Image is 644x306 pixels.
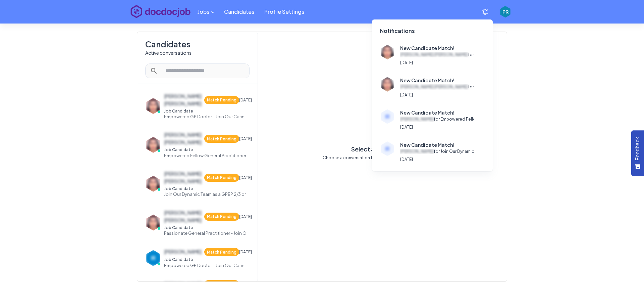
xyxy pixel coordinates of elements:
div: IR [380,109,395,124]
div: IR [380,141,395,156]
h6: New Candidate Match! [400,45,481,52]
h6: New Candidate Match! [400,77,481,84]
span: [DATE] [400,60,413,65]
span: [DATE] [400,92,413,97]
span: [PERSON_NAME] [PERSON_NAME] [400,84,468,89]
div: scrollable content [372,39,493,169]
span: for Join Our Dynamic Team as a GPEP 2/3 or Fellow! (30% match) [400,149,559,154]
span: for Join Our Dynamic Team as a GPEP 2/3 or Fellow! (45% match) [400,84,593,89]
h6: New Candidate Match! [400,141,481,149]
span: Feedback [635,137,641,160]
img: Indu Lekha Arun [380,45,395,59]
button: Feedback - Show survey [631,130,644,176]
span: [DATE] [400,125,413,130]
span: [PERSON_NAME] [PERSON_NAME] [400,52,468,57]
h6: New Candidate Match! [400,109,481,117]
img: Indu Lekha Arun [380,77,395,92]
h6: Notifications [380,28,415,34]
span: [PERSON_NAME] [400,149,434,154]
span: for Empowered Fellow General Practitioner Wanted for Vibrant Community Clinic (30% match) [400,117,621,122]
span: [DATE] [400,157,413,162]
span: [PERSON_NAME] [400,117,434,122]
